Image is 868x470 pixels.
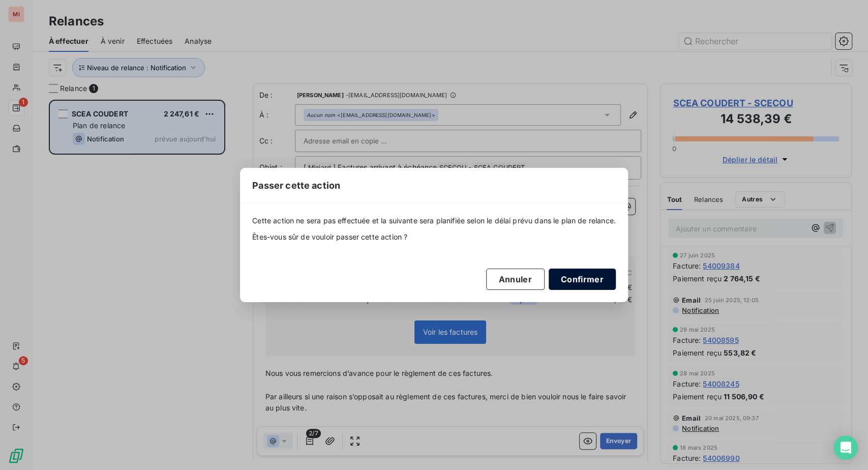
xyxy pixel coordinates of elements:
[833,435,858,460] div: Open Intercom Messenger
[486,269,545,290] button: Annuler
[252,216,616,226] span: Cette action ne sera pas effectuée et la suivante sera planifiée selon le délai prévu dans le pla...
[252,232,616,242] span: Êtes-vous sûr de vouloir passer cette action ?
[252,179,340,192] span: Passer cette action
[549,269,616,290] button: Confirmer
